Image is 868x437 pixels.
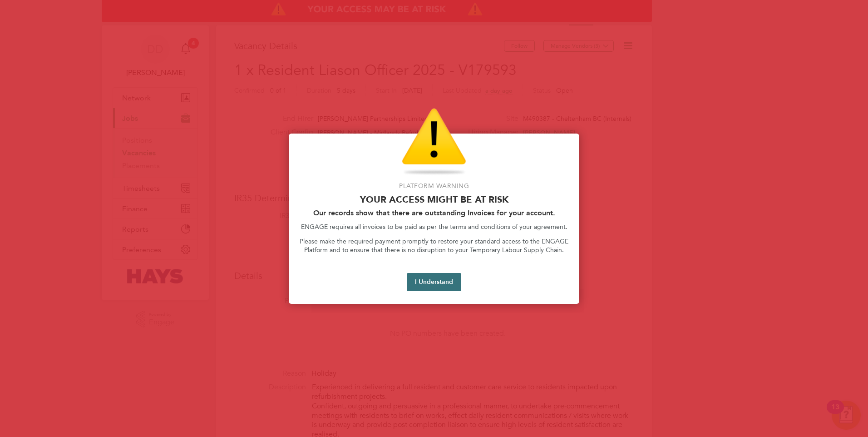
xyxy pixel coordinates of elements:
div: Access At Risk [289,134,579,304]
img: Warning Icon [402,108,466,176]
p: Your access might be at risk [300,194,568,205]
p: Platform Warning [300,182,568,191]
p: ENGAGE requires all invoices to be paid as per the terms and conditions of your agreement. [300,223,568,232]
button: I Understand [407,273,461,291]
h2: Our records show that there are outstanding Invoices for your account. [300,209,568,217]
p: Please make the required payment promptly to restore your standard access to the ENGAGE Platform ... [300,237,568,255]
